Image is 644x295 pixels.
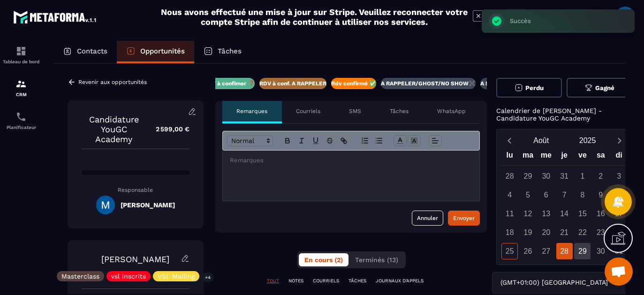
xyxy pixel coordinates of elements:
div: 11 [501,205,518,222]
a: formationformationCRM [2,71,40,104]
img: scheduler [15,111,27,122]
div: 23 [592,224,609,241]
div: 22 [574,224,591,241]
button: Perdu [496,78,562,98]
p: Tâches [218,47,242,55]
div: 1 [574,168,591,184]
div: 21 [556,224,573,241]
div: 16 [592,205,609,222]
p: Tâches [390,107,409,115]
p: WhatsApp [437,107,466,115]
p: SMS [349,107,361,115]
p: TOUT [267,278,279,284]
button: Terminés (13) [349,253,404,266]
div: 6 [538,187,554,203]
div: 26 [520,243,536,259]
button: Next month [611,134,628,147]
p: TÂCHES [349,278,366,284]
p: Contacts [77,47,107,55]
div: Calendar wrapper [500,149,628,259]
p: A RAPPELER/GHOST/NO SHOW✖️ [381,80,476,87]
div: Search for option [492,272,632,294]
div: 31 [556,168,573,184]
p: Planificateur [2,125,40,130]
img: formation [15,78,27,90]
div: 28 [556,243,573,259]
div: 18 [501,224,518,241]
button: Previous month [500,134,518,147]
div: 19 [520,224,536,241]
div: me [537,149,555,165]
a: Contacts [53,41,117,63]
div: 4 [501,187,518,203]
img: logo [13,8,98,25]
div: 15 [574,205,591,222]
button: Envoyer [448,211,480,226]
a: Tâches [194,41,251,63]
span: Gagné [595,84,614,91]
p: NOTES [288,278,303,284]
p: Opportunités [140,47,185,55]
a: Ouvrir le chat [605,257,633,286]
button: En cours (2) [299,253,349,266]
p: COURRIELS [313,278,339,284]
p: VSL Mailing [158,273,195,280]
div: 5 [520,187,536,203]
p: Calendrier de [PERSON_NAME] - Candidature YouGC Academy [496,107,632,122]
p: RDV à conf. A RAPPELER [259,80,326,87]
span: (GMT+01:00) [GEOGRAPHIC_DATA] [498,278,610,288]
div: ve [574,149,592,165]
div: 27 [538,243,554,259]
div: 13 [538,205,554,222]
div: 14 [556,205,573,222]
div: 25 [501,243,518,259]
h5: [PERSON_NAME] [121,201,175,209]
div: 8 [574,187,591,203]
p: Courriels [296,107,320,115]
p: A SUIVRE ⏳ [480,80,515,87]
p: +4 [202,272,214,282]
div: je [555,149,574,165]
div: 29 [520,168,536,184]
span: En cours (2) [304,256,343,264]
div: di [610,149,628,165]
div: lu [500,149,519,165]
div: Envoyer [453,213,475,223]
p: Tableau de bord [2,59,40,64]
p: Responsable [82,187,189,193]
button: Annuler [412,211,443,226]
div: 28 [501,168,518,184]
div: 30 [592,243,609,259]
a: schedulerschedulerPlanificateur [2,104,40,137]
p: 2 599,00 € [146,120,189,138]
button: Open years overlay [564,132,611,149]
div: ma [519,149,537,165]
img: formation [15,45,27,57]
p: CRM [2,92,40,97]
div: 3 [611,168,627,184]
p: Candidature YouGC Academy [82,114,146,144]
span: Terminés (13) [355,256,398,264]
h2: Nous avons effectué une mise à jour sur Stripe. Veuillez reconnecter votre compte Stripe afin de ... [160,7,468,27]
div: 9 [592,187,609,203]
div: 29 [574,243,591,259]
div: 12 [520,205,536,222]
a: [PERSON_NAME] [101,254,169,264]
div: 7 [556,187,573,203]
div: 2 [592,168,609,184]
a: Opportunités [117,41,194,63]
span: Perdu [525,84,544,91]
p: Revenir aux opportunités [78,79,147,85]
p: Rdv confirmé ✅ [331,80,376,87]
button: Gagné [567,78,632,98]
div: 30 [538,168,554,184]
a: formationformationTableau de bord [2,38,40,71]
div: Calendar days [500,168,628,259]
p: Masterclass [61,273,99,280]
p: Remarques [236,107,267,115]
div: sa [591,149,610,165]
p: vsl inscrits [111,273,146,280]
p: JOURNAUX D'APPELS [376,278,424,284]
div: 20 [538,224,554,241]
button: Open months overlay [518,132,564,149]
